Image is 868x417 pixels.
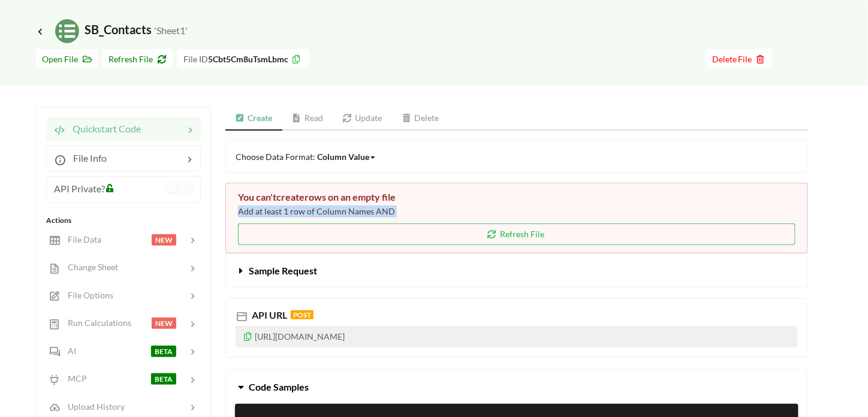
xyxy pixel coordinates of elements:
span: Choose Data Format: [236,152,377,162]
span: File Options [61,290,113,300]
span: Refresh File [108,54,167,64]
span: Run Calculations [61,318,131,328]
span: Code Samples [249,381,309,392]
div: You can't create rows on an empty file [238,191,795,203]
button: Refresh File [103,49,173,68]
span: API Private? [54,183,105,194]
a: Update [333,107,392,131]
span: Open File [42,54,92,64]
span: File ID [183,54,208,64]
button: Delete File [706,49,772,68]
span: AI [61,346,76,356]
span: Change Sheet [61,262,118,272]
span: MCP [61,373,87,383]
div: Actions [46,215,201,226]
div: Column Value [317,150,369,163]
span: BETA [151,346,176,357]
b: 5Cbt5Cm8uTsmLbmc [208,54,288,64]
button: Refresh File [238,223,795,245]
button: Sample Request [226,254,807,288]
span: Quickstart Code [65,123,141,134]
p: [URL][DOMAIN_NAME] [236,326,798,347]
p: Add at least 1 row of Column Names AND [238,206,795,217]
span: SB_Contacts [36,22,188,37]
span: BETA [151,373,176,385]
span: File Info [66,152,107,164]
button: Code Samples [226,370,807,404]
button: Open File [36,49,98,68]
a: Read [282,107,333,131]
span: Sample Request [249,265,317,276]
span: API URL [249,309,287,321]
span: NEW [152,234,176,246]
span: POST [291,310,314,319]
span: NEW [152,318,176,329]
span: Delete File [712,54,766,64]
span: Upload History [61,401,125,412]
span: File Data [61,234,101,244]
small: 'Sheet1' [154,25,188,36]
a: Delete [392,107,449,131]
a: Create [225,107,282,131]
img: /static/media/sheets.7a1b7961.svg [55,19,79,43]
